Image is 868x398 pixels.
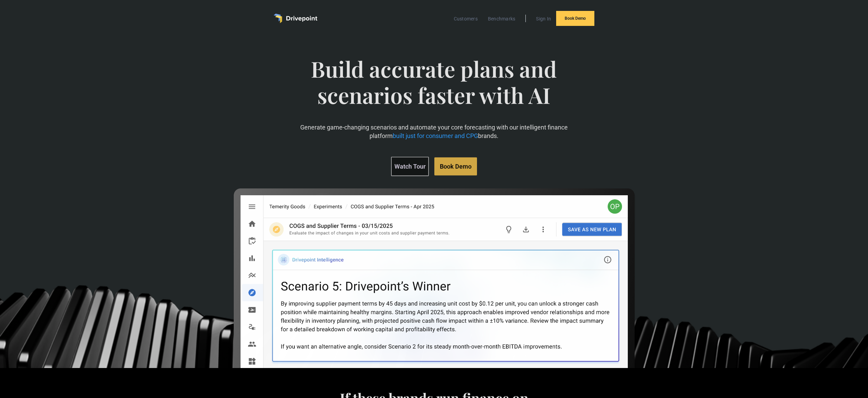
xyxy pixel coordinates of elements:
a: Benchmarks [484,14,519,23]
p: Generate game-changing scenarios and automate your core forecasting with our intelligent finance ... [283,123,585,140]
span: Build accurate plans and scenarios faster with AI [283,56,585,122]
span: built just for consumer and CPG [393,132,478,139]
a: home [274,14,317,23]
a: Watch Tour [391,157,429,176]
a: Sign In [533,14,554,23]
a: Book Demo [556,11,594,26]
a: Book Demo [434,157,477,175]
a: Customers [450,14,481,23]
